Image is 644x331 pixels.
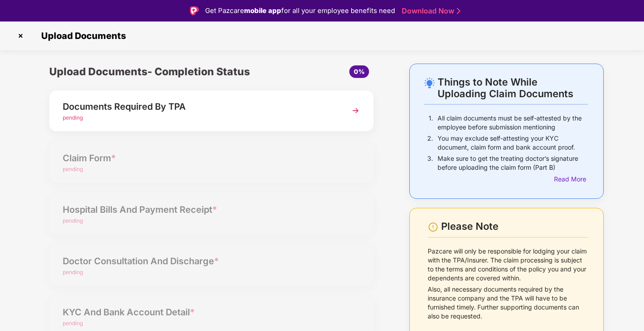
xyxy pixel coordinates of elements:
[429,114,433,132] p: 1.
[554,174,588,184] div: Read More
[244,6,281,15] strong: mobile app
[424,77,435,88] img: svg+xml;base64,PHN2ZyB4bWxucz0iaHR0cDovL3d3dy53My5vcmcvMjAwMC9zdmciIHdpZHRoPSIyNC4wOTMiIGhlaWdodD...
[428,222,438,232] img: svg+xml;base64,PHN2ZyBpZD0iV2FybmluZ18tXzI0eDI0IiBkYXRhLW5hbWU9Ildhcm5pbmcgLSAyNHgyNCIgeG1sbnM9Im...
[457,6,460,16] img: Stroke
[348,103,364,119] img: svg+xml;base64,PHN2ZyBpZD0iTmV4dCIgeG1sbnM9Imh0dHA6Ly93d3cudzMub3JnLzIwMDAvc3ZnIiB3aWR0aD0iMzYiIG...
[428,285,588,321] p: Also, all necessary documents required by the insurance company and the TPA will have to be furni...
[428,247,588,283] p: Pazcare will only be responsible for lodging your claim with the TPA/Insurer. The claim processin...
[438,114,588,132] p: All claim documents must be self-attested by the employee before submission mentioning
[402,6,458,16] a: Download Now
[63,99,335,114] div: Documents Required By TPA
[205,5,395,16] div: Get Pazcare for all your employee benefits need
[354,68,365,75] span: 0%
[438,134,588,152] p: You may exclude self-attesting your KYC document, claim form and bank account proof.
[438,76,588,99] div: Things to Note While Uploading Claim Documents
[427,134,433,152] p: 2.
[13,29,28,43] img: svg+xml;base64,PHN2ZyBpZD0iQ3Jvc3MtMzJ4MzIiIHhtbG5zPSJodHRwOi8vd3d3LnczLm9yZy8yMDAwL3N2ZyIgd2lkdG...
[441,220,588,232] div: Please Note
[438,154,588,172] p: Make sure to get the treating doctor’s signature before uploading the claim form (Part B)
[63,114,83,121] span: pending
[49,64,266,80] div: Upload Documents- Completion Status
[190,6,199,15] img: Logo
[427,154,433,172] p: 3.
[32,30,130,41] span: Upload Documents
